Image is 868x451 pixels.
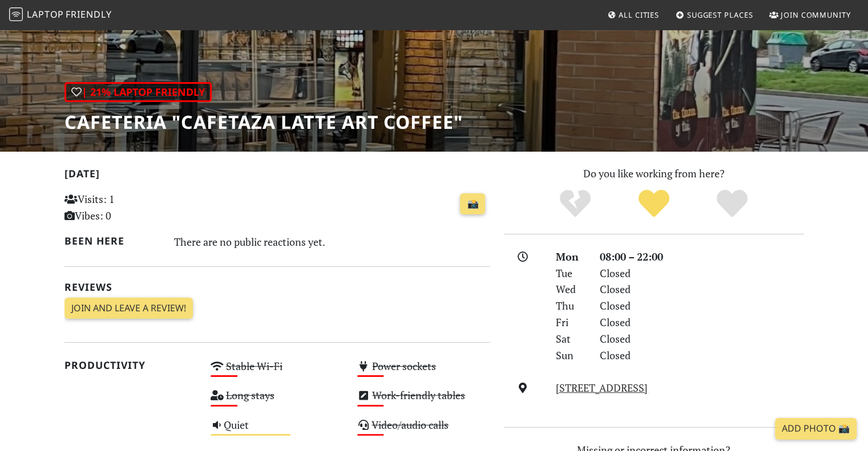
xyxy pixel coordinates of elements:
div: Closed [593,347,811,364]
div: Yes [615,188,693,220]
div: Tue [549,265,592,282]
span: Laptop [27,8,64,21]
h2: Been here [64,235,161,247]
h1: CAFETERIA "Cafetaza Latte Art Coffee" [64,111,463,133]
a: Join and leave a review! [64,298,193,319]
div: Sat [549,331,592,347]
div: Closed [593,314,811,331]
div: No [536,188,615,220]
a: Join Community [765,5,855,25]
s: Video/audio calls [372,418,449,432]
h2: [DATE] [64,168,490,184]
s: Long stays [226,388,274,402]
div: Definitely! [693,188,772,220]
div: Thu [549,298,592,314]
div: Quiet [204,416,350,445]
span: All Cities [619,10,659,20]
s: Work-friendly tables [372,388,465,402]
span: Friendly [66,8,111,21]
a: LaptopFriendly LaptopFriendly [9,5,112,25]
h2: Productivity [64,359,197,371]
p: Visits: 1 Vibes: 0 [64,191,197,224]
div: 08:00 – 22:00 [593,249,811,265]
div: There are no public reactions yet. [174,233,490,251]
div: Sun [549,347,592,364]
p: Do you like working from here? [504,165,804,182]
div: Closed [593,265,811,282]
div: Mon [549,249,592,265]
a: All Cities [603,5,664,25]
div: | 21% Laptop Friendly [64,82,212,102]
div: Closed [593,281,811,298]
div: Fri [549,314,592,331]
div: Closed [593,331,811,347]
img: LaptopFriendly [9,7,23,21]
a: [STREET_ADDRESS] [556,381,648,395]
s: Power sockets [372,359,436,373]
a: Suggest Places [671,5,758,25]
h2: Reviews [64,281,490,293]
s: Stable Wi-Fi [226,359,282,373]
div: Closed [593,298,811,314]
a: 📸 [460,193,485,215]
a: Add Photo 📸 [775,418,857,440]
span: Join Community [781,10,851,20]
span: Suggest Places [687,10,753,20]
div: Wed [549,281,592,298]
